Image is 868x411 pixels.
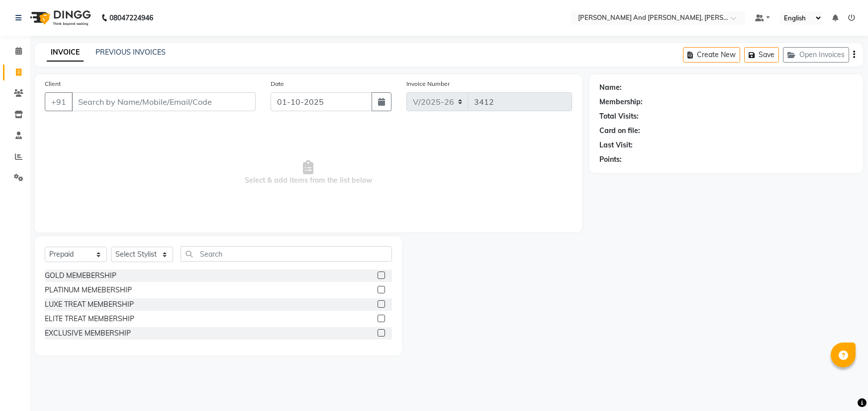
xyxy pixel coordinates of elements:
div: GOLD MEMEBERSHIP [45,271,116,281]
input: Search by Name/Mobile/Email/Code [72,92,256,111]
div: Name: [599,82,622,93]
div: Last Visit: [599,140,633,150]
button: Open Invoices [783,47,849,63]
label: Invoice Number [406,79,450,88]
label: Client [45,79,61,88]
div: Total Visits: [599,111,639,122]
div: EXCLUSIVE MEMBERSHIP [45,328,131,339]
iframe: chat widget [826,371,858,401]
div: ELITE TREAT MEMBERSHIP [45,314,134,324]
button: Save [744,47,779,63]
button: Create New [683,47,740,63]
input: Search [181,246,392,262]
div: Membership: [599,97,643,107]
div: PLATINUM MEMEBERSHIP [45,285,132,295]
a: INVOICE [47,44,84,62]
a: PREVIOUS INVOICES [96,48,166,57]
img: logo [25,4,94,32]
label: Date [271,79,284,88]
button: +91 [45,92,73,111]
div: Card on file: [599,126,640,136]
span: Select & add items from the list below [45,123,572,222]
div: LUXE TREAT MEMBERSHIP [45,299,134,310]
b: 08047224946 [109,4,153,32]
div: Points: [599,154,622,165]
